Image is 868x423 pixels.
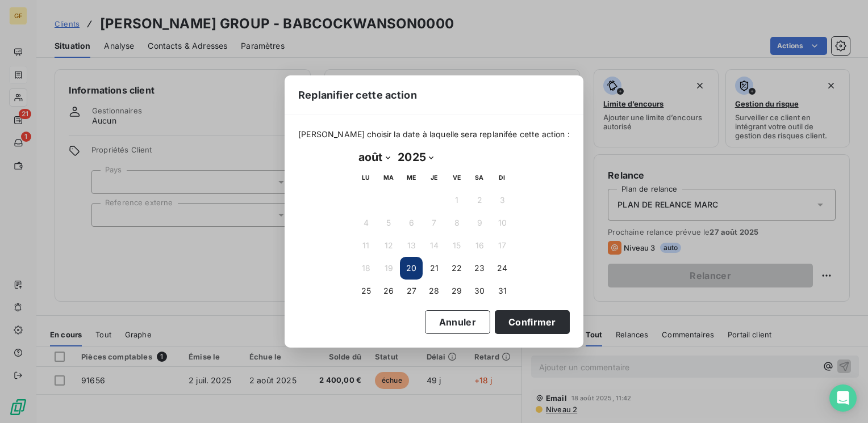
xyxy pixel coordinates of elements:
[468,280,491,302] button: 30
[377,166,400,189] th: mardi
[354,257,377,280] button: 18
[445,280,468,302] button: 29
[468,189,491,212] button: 2
[491,189,514,212] button: 3
[491,280,514,302] button: 31
[298,129,570,140] span: [PERSON_NAME] choisir la date à laquelle sera replanifée cette action :
[377,280,400,302] button: 26
[423,234,445,257] button: 14
[400,166,423,189] th: mercredi
[468,166,491,189] th: samedi
[445,234,468,257] button: 15
[423,280,445,302] button: 28
[354,280,377,302] button: 25
[377,234,400,257] button: 12
[377,212,400,234] button: 5
[423,257,445,280] button: 21
[491,166,514,189] th: dimanche
[400,280,423,302] button: 27
[400,257,423,280] button: 20
[400,212,423,234] button: 6
[495,310,570,334] button: Confirmer
[354,212,377,234] button: 4
[400,234,423,257] button: 13
[468,257,491,280] button: 23
[445,257,468,280] button: 22
[468,212,491,234] button: 9
[298,87,417,103] span: Replanifier cette action
[445,166,468,189] th: vendredi
[354,166,377,189] th: lundi
[423,212,445,234] button: 7
[829,384,857,412] div: Open Intercom Messenger
[445,212,468,234] button: 8
[468,234,491,257] button: 16
[445,189,468,212] button: 1
[377,257,400,280] button: 19
[491,234,514,257] button: 17
[491,212,514,234] button: 10
[354,234,377,257] button: 11
[491,257,514,280] button: 24
[425,310,490,334] button: Annuler
[423,166,445,189] th: jeudi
